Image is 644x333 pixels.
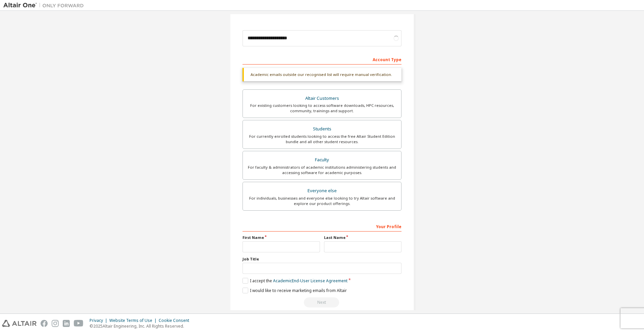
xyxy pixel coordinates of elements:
div: Please wait while checking email ... [243,297,401,307]
img: youtube.svg [74,320,84,327]
div: Account Type [243,54,401,65]
p: © 2025 Altair Engineering, Inc. All Rights Reserved. [90,323,193,329]
div: For individuals, businesses and everyone else looking to try Altair software and explore our prod... [247,196,397,206]
div: Altair Customers [247,94,397,103]
div: For faculty & administrators of academic institutions administering students and accessing softwa... [247,165,397,175]
label: I accept the [243,278,347,284]
div: Faculty [247,155,397,165]
div: Website Terms of Use [109,318,159,323]
div: For currently enrolled students looking to access the free Altair Student Edition bundle and all ... [247,134,397,144]
label: Last Name [324,235,401,240]
img: linkedin.svg [63,320,70,327]
div: Academic emails outside our recognised list will require manual verification. [243,68,401,81]
a: Academic End-User License Agreement [273,278,347,284]
label: Job Title [243,256,401,262]
div: Your Profile [243,221,401,232]
img: altair_logo.svg [2,320,37,327]
div: Privacy [90,318,109,323]
img: facebook.svg [41,320,48,327]
img: Altair One [3,2,87,9]
div: Students [247,124,397,134]
img: instagram.svg [52,320,59,327]
label: First Name [243,235,320,240]
div: Everyone else [247,186,397,196]
div: Cookie Consent [159,318,193,323]
label: I would like to receive marketing emails from Altair [243,288,347,293]
div: For existing customers looking to access software downloads, HPC resources, community, trainings ... [247,103,397,114]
